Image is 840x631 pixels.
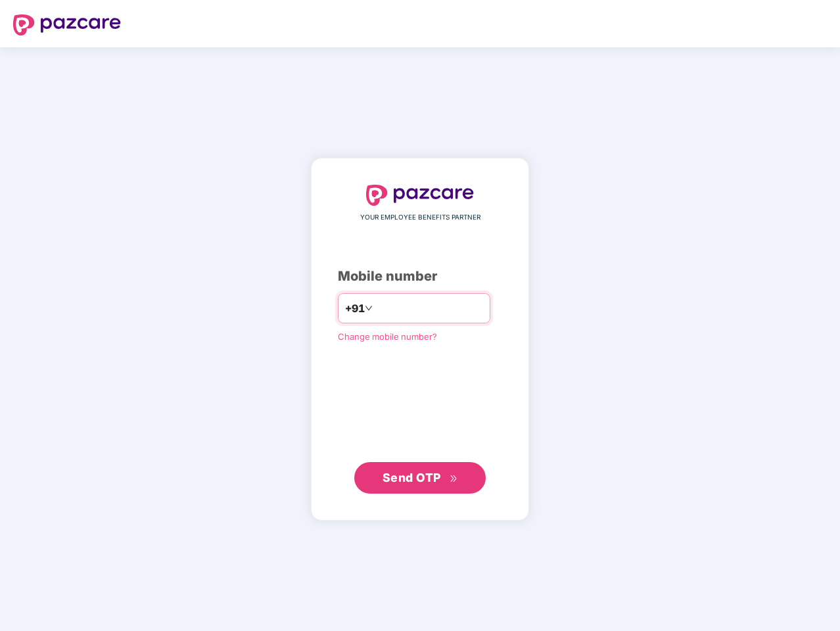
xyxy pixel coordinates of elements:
span: down [365,304,373,312]
span: YOUR EMPLOYEE BENEFITS PARTNER [360,212,480,223]
a: Change mobile number? [338,331,437,342]
span: Send OTP [383,471,441,484]
img: logo [13,14,121,35]
span: +91 [345,300,365,317]
span: double-right [450,475,458,483]
div: Mobile number [338,266,502,287]
img: logo [366,185,474,206]
button: Send OTPdouble-right [354,462,486,494]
